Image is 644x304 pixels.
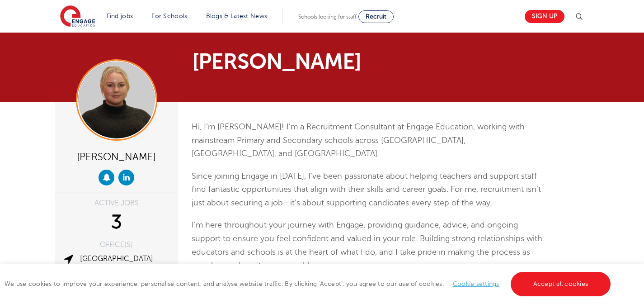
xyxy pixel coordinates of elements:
a: For Schools [151,13,187,19]
a: Cookie settings [453,280,499,287]
div: 3 [61,211,171,234]
p: Hi, I’m [PERSON_NAME]! I’m a Recruitment Consultant at Engage Education, working with mainstream ... [192,120,544,161]
div: ACTIVE JOBS [61,199,171,207]
span: We use cookies to improve your experience, personalise content, and analyse website traffic. By c... [5,280,613,287]
p: I’m here throughout your journey with Engage, providing guidance, advice, and ongoing support to ... [192,218,544,272]
img: Engage Education [60,5,95,28]
a: [GEOGRAPHIC_DATA] [80,255,153,263]
a: Accept all cookies [511,272,611,296]
a: Recruit [358,10,394,23]
div: OFFICE(S) [61,241,171,248]
h1: [PERSON_NAME] [192,51,407,72]
a: Blogs & Latest News [206,13,268,19]
a: Sign up [525,10,564,23]
div: [PERSON_NAME] [61,147,171,165]
span: Recruit [366,13,386,20]
p: Since joining Engage in [DATE], I’ve been passionate about helping teachers and support staff fin... [192,170,544,210]
a: Find jobs [107,13,133,19]
span: Schools looking for staff [298,14,357,20]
